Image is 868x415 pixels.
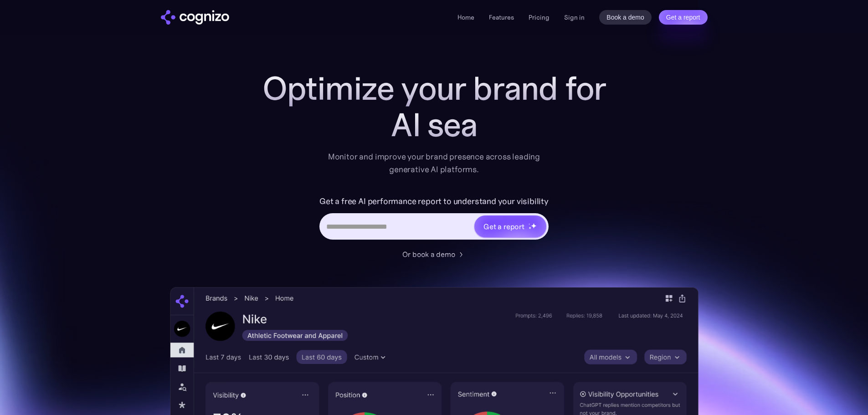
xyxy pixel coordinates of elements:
[322,150,546,176] div: Monitor and improve your brand presence across leading generative AI platforms.
[483,221,524,232] div: Get a report
[402,249,455,260] div: Or book a demo
[457,13,474,21] a: Home
[599,10,652,25] a: Book a demo
[161,10,229,25] img: cognizo logo
[473,215,547,238] a: Get a reportstarstarstar
[319,194,549,209] label: Get a free AI performance report to understand your visibility
[161,10,229,25] a: home
[489,13,514,21] a: Features
[529,223,530,225] img: star
[252,70,616,107] h1: Optimize your brand for
[564,12,585,23] a: Sign in
[529,226,532,230] img: star
[319,194,549,244] form: Hero URL Input Form
[529,13,550,21] a: Pricing
[402,249,466,260] a: Or book a demo
[659,10,708,25] a: Get a report
[531,223,537,229] img: star
[252,107,616,143] div: AI sea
